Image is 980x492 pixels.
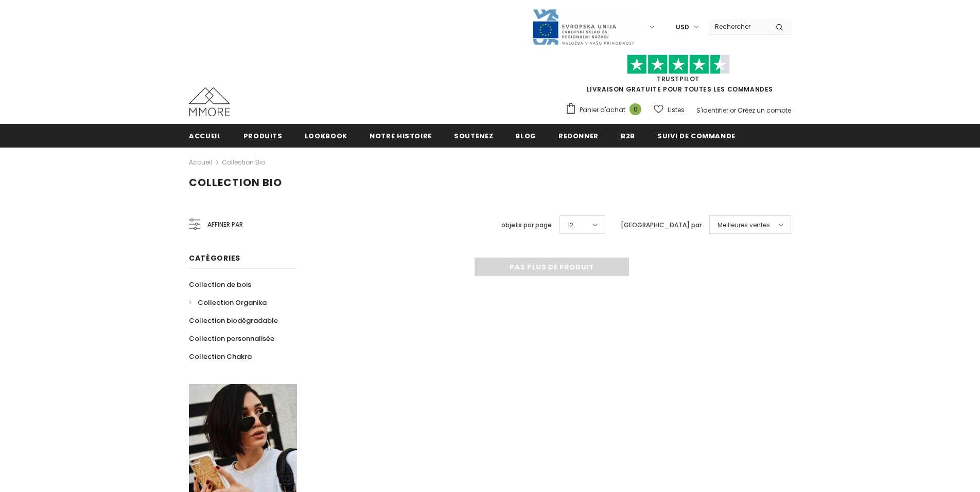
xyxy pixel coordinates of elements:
span: Collection personnalisée [189,334,274,343]
span: Redonner [558,131,599,141]
span: Produits [243,131,283,141]
span: Affiner par [207,219,243,230]
a: Listes [654,101,685,119]
span: USD [676,22,689,32]
span: Catégories [189,253,240,263]
span: Suivi de commande [657,131,736,141]
span: soutenez [454,131,493,141]
a: B2B [621,124,635,147]
a: Notre histoire [370,124,432,147]
a: Blog [515,124,536,147]
a: S'identifier [696,106,728,115]
a: Javni Razpis [532,22,635,31]
img: Faites confiance aux étoiles pilotes [627,54,730,75]
span: Panier d'achat [580,105,625,115]
img: Javni Razpis [532,8,635,46]
span: Collection biodégradable [189,316,278,325]
span: Meilleures ventes [717,220,770,230]
span: or [730,106,736,115]
a: Collection Chakra [189,348,252,366]
a: Produits [243,124,283,147]
a: Redonner [558,124,599,147]
span: Collection Bio [189,175,282,190]
a: Créez un compte [738,106,791,115]
a: Lookbook [305,124,347,147]
span: Collection de bois [189,280,251,289]
span: Collection Chakra [189,352,252,361]
input: Search Site [709,19,768,34]
span: B2B [621,131,635,141]
a: Accueil [189,124,221,147]
a: soutenez [454,124,493,147]
span: 0 [629,103,641,115]
span: 12 [568,220,573,230]
span: Listes [668,105,685,115]
label: [GEOGRAPHIC_DATA] par [621,220,702,230]
span: Notre histoire [370,131,432,141]
a: Suivi de commande [657,124,736,147]
a: TrustPilot [657,75,699,83]
a: Collection personnalisée [189,330,274,348]
span: Accueil [189,131,221,141]
span: Lookbook [305,131,347,141]
a: Collection Bio [222,158,265,167]
label: objets par page [501,220,552,230]
span: Blog [515,131,536,141]
a: Panier d'achat 0 [565,102,646,118]
a: Collection biodégradable [189,312,278,330]
a: Collection de bois [189,276,251,294]
img: Cas MMORE [189,87,230,116]
span: LIVRAISON GRATUITE POUR TOUTES LES COMMANDES [565,59,791,94]
a: Collection Organika [189,294,267,312]
a: Accueil [189,156,212,169]
span: Collection Organika [198,298,267,307]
